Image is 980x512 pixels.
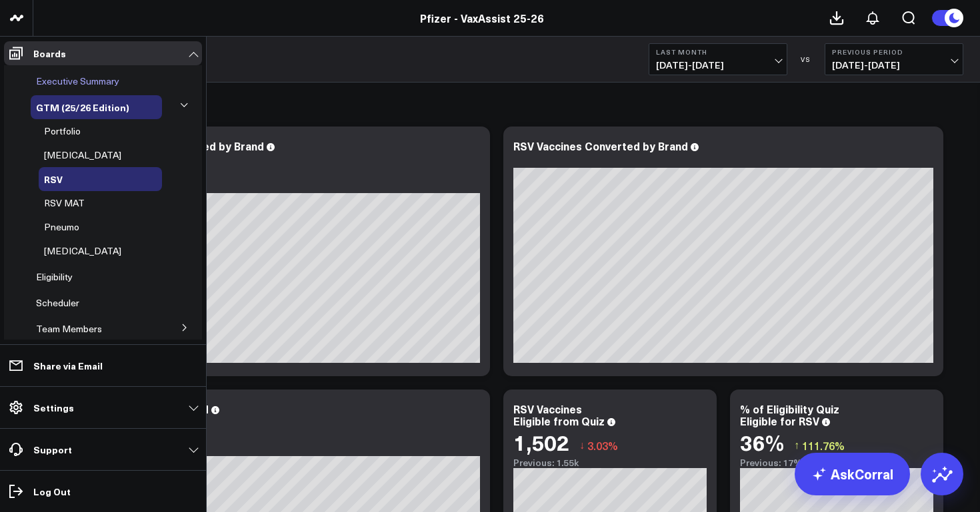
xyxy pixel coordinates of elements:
[36,75,119,87] span: Executive Summary
[4,479,202,503] a: Log Out
[33,360,103,371] p: Share via Email
[36,272,73,282] a: Eligibility
[36,102,129,113] a: GTM (25/26 Edition)
[794,437,799,454] span: ↑
[36,322,102,335] span: Team Members
[36,101,129,114] span: GTM (25/26 Edition)
[825,43,963,75] button: Previous Period[DATE]-[DATE]
[656,48,780,56] b: Last Month
[832,48,956,56] b: Previous Period
[44,148,121,161] span: [MEDICAL_DATA]
[44,174,63,184] a: RSV
[802,438,845,453] span: 111.76%
[579,437,585,454] span: ↓
[649,43,787,75] button: Last Month[DATE]-[DATE]
[513,430,569,454] div: 1,502
[33,48,66,59] p: Boards
[740,430,784,454] div: 36%
[740,457,933,468] div: Previous: 17%
[795,453,910,495] a: AskCorral
[44,220,79,233] span: Pneumo
[44,150,121,160] a: [MEDICAL_DATA]
[33,402,74,413] p: Settings
[44,198,85,208] a: RSV MAT
[832,60,956,71] span: [DATE] - [DATE]
[33,444,72,455] p: Support
[44,246,121,256] a: [MEDICAL_DATA]
[60,445,480,456] div: Previous: 79
[513,401,605,428] div: RSV Vaccines Eligible from Quiz
[36,296,79,309] span: Scheduler
[44,172,63,186] span: RSV
[44,222,79,232] a: Pneumo
[36,324,102,334] a: Team Members
[44,125,81,137] span: Portfolio
[656,60,780,71] span: [DATE] - [DATE]
[513,457,707,468] div: Previous: 1.55k
[44,244,121,257] span: [MEDICAL_DATA]
[36,76,119,87] a: Executive Summary
[420,11,544,25] a: Pfizer - VaxAssist 25-26
[513,138,688,153] div: RSV Vaccines Converted by Brand
[36,298,79,308] a: Scheduler
[44,196,85,209] span: RSV MAT
[587,438,618,453] span: 3.03%
[740,401,839,428] div: % of Eligibility Quiz Eligible for RSV
[36,270,73,283] span: Eligibility
[33,486,71,497] p: Log Out
[794,55,818,63] div: VS
[60,182,480,193] div: Previous: 187
[44,126,81,136] a: Portfolio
